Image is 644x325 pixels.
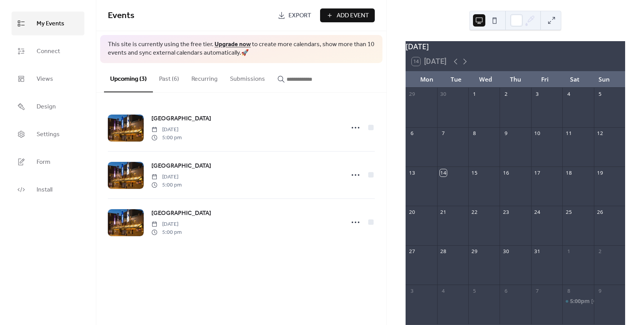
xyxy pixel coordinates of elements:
div: 6 [503,287,510,294]
div: 2 [597,248,604,255]
div: 30 [440,90,447,97]
span: 5:00 pm [151,181,182,189]
div: 28 [440,248,447,255]
div: 22 [471,209,478,216]
span: Export [288,11,311,20]
a: Connect [12,39,84,63]
div: 1 [565,248,572,255]
button: Upcoming (3) [104,63,153,92]
div: Thu [501,71,530,88]
div: 23 [503,209,510,216]
a: Export [272,8,317,22]
div: Sun [589,71,619,88]
div: 3 [408,287,415,294]
div: 29 [408,90,415,97]
div: 24 [534,209,541,216]
div: Wed [471,71,501,88]
div: 11 [565,130,572,137]
div: 8 [471,130,478,137]
div: 17 [534,169,541,176]
span: 5:00 pm [151,228,182,237]
a: Settings [12,122,84,146]
div: 19 [597,169,604,176]
span: [GEOGRAPHIC_DATA] [151,162,211,171]
div: 26 [597,209,604,216]
div: 2 [503,90,510,97]
div: 5 [597,90,604,97]
span: Settings [37,128,60,141]
span: 5:00 pm [151,134,182,142]
div: 16 [503,169,510,176]
button: Add Event [320,8,375,22]
button: Submissions [224,63,271,92]
span: [GEOGRAPHIC_DATA] [151,114,211,123]
span: Design [37,101,56,113]
span: [DATE] [151,173,182,181]
span: Views [37,73,53,85]
a: [GEOGRAPHIC_DATA] [151,161,211,171]
button: Recurring [185,63,224,92]
div: 25 [565,209,572,216]
a: Upgrade now [215,38,251,50]
div: Tue [441,71,471,88]
span: 5:00pm [570,297,591,305]
div: 1 [471,90,478,97]
div: 4 [565,90,572,97]
a: [GEOGRAPHIC_DATA] [151,114,211,124]
span: Events [108,7,134,24]
div: 15 [471,169,478,176]
div: 31 [534,248,541,255]
div: 10 [534,130,541,137]
div: 14 [440,169,447,176]
div: 29 [471,248,478,255]
div: [DATE] [406,41,625,52]
div: 20 [408,209,415,216]
a: Form [12,150,84,174]
div: 27 [408,248,415,255]
span: [DATE] [151,220,182,228]
div: 5 [471,287,478,294]
div: 9 [597,287,604,294]
div: 7 [440,130,447,137]
span: Add Event [337,11,369,20]
div: 4 [440,287,447,294]
div: Sat [560,71,589,88]
a: [GEOGRAPHIC_DATA] [151,208,211,218]
span: My Events [37,18,64,30]
span: This site is currently using the free tier. to create more calendars, show more than 10 events an... [108,40,375,58]
span: [DATE] [151,126,182,134]
div: 3 [534,90,541,97]
a: Views [12,67,84,91]
button: Past (6) [153,63,185,92]
span: Install [37,184,52,196]
div: 6 [408,130,415,137]
span: Form [37,156,50,168]
div: Berkeley Repertory Theatre [562,297,594,305]
div: Mon [412,71,441,88]
a: Install [12,178,84,202]
span: Connect [37,45,60,58]
a: Design [12,95,84,118]
a: My Events [12,12,84,35]
div: 7 [534,287,541,294]
div: 13 [408,169,415,176]
div: 21 [440,209,447,216]
div: 9 [503,130,510,137]
span: [GEOGRAPHIC_DATA] [151,209,211,218]
div: Fri [530,71,560,88]
div: 18 [565,169,572,176]
div: 30 [503,248,510,255]
div: 12 [597,130,604,137]
div: 8 [565,287,572,294]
